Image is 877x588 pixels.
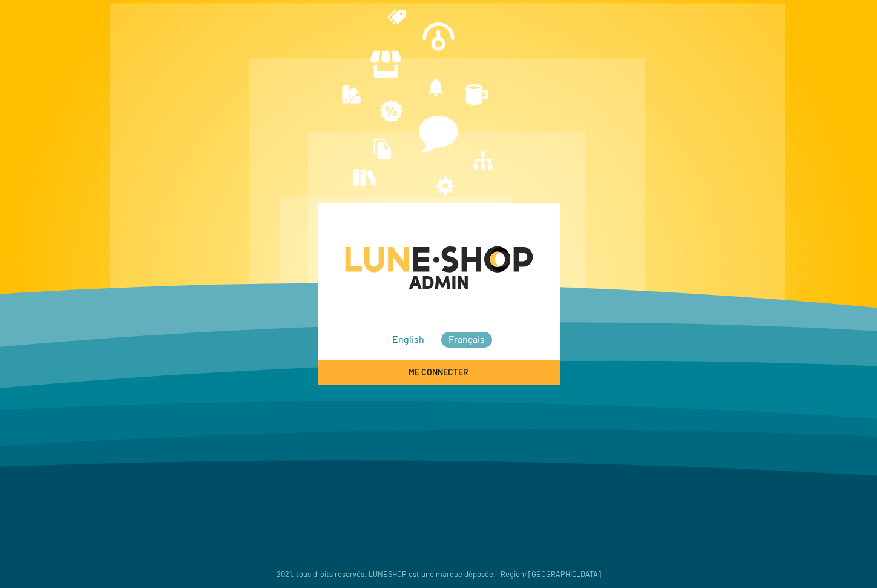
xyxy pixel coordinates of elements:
span: Me connecter [409,368,468,378]
button: Me connecter [318,360,560,385]
small: 2021. tous droits reservés. LUNESHOP est une marque déposée. [277,567,496,581]
span: English [385,332,432,348]
span: Français [441,332,492,348]
small: Region: [GEOGRAPHIC_DATA] [501,567,601,581]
